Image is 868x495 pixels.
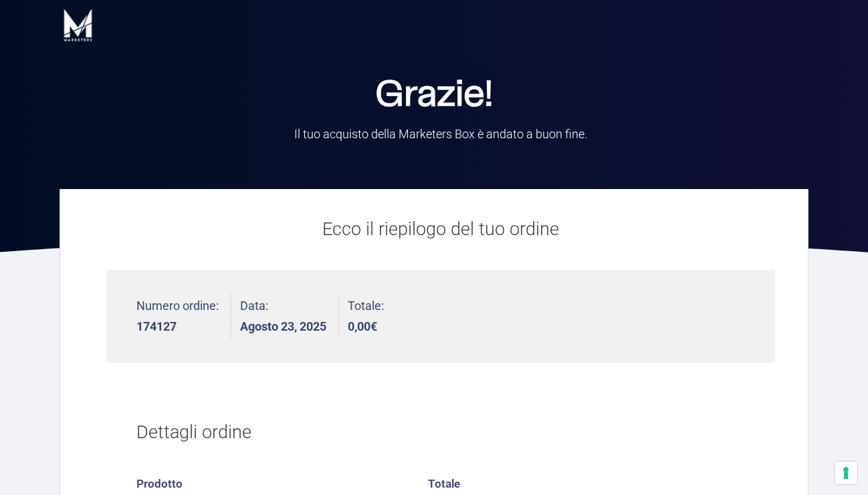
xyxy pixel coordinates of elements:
li: Totale: [348,294,384,339]
span: € [370,319,377,333]
h2: Dettagli ordine [136,405,745,461]
li: Data: [240,294,339,339]
p: Ecco il riepilogo del tuo ordine [106,216,775,243]
li: Numero ordine: [136,294,231,339]
strong: 174127 [136,321,219,333]
h2: Grazie! [193,77,675,114]
bdi: 0,00 [348,319,377,333]
iframe: Customerly Messenger Launcher [11,443,51,483]
p: Il tuo acquisto della Marketers Box è andato a buon fine. [227,126,655,142]
button: Le tue preferenze relative al consenso per le tecnologie di tracciamento [835,462,857,484]
strong: Agosto 23, 2025 [240,321,326,333]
